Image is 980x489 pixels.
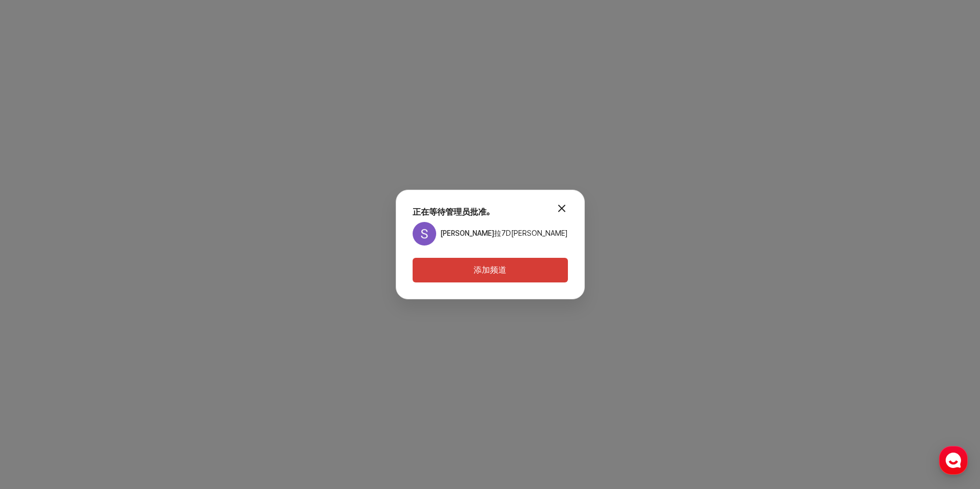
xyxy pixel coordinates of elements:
[413,222,436,246] img: 채널 프로필 이미지
[501,229,568,237] span: 7D[PERSON_NAME]
[440,229,501,239] a: [PERSON_NAME]拉
[552,198,572,219] button: 模态.关闭
[413,258,568,282] button: 添加频道
[413,207,494,217] strong: 正在等待管理员批准。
